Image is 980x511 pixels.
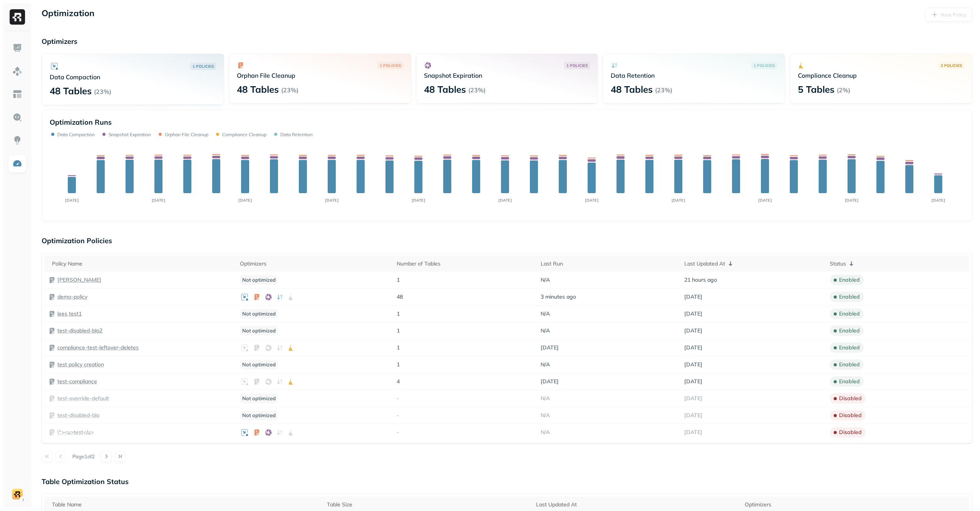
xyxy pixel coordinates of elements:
tspan: [DATE] [498,198,512,203]
div: Last Updated At [536,501,737,508]
p: enabled [839,276,860,284]
tspan: [DATE] [672,198,685,203]
div: Optimizers [240,260,389,267]
p: enabled [839,344,860,351]
tspan: [DATE] [325,198,338,203]
p: enabled [839,378,860,385]
p: 48 Tables [424,83,466,95]
img: Asset Explorer [12,89,22,99]
p: 5 Tables [798,83,834,95]
p: 1 [397,276,533,284]
span: [DATE] [684,310,702,317]
span: N/A [541,429,550,436]
div: Optimizers [745,501,966,508]
p: Not optimized [240,275,278,285]
p: Optimization [42,8,94,22]
span: [DATE] [684,378,702,385]
tspan: [DATE] [65,198,79,203]
p: ( 23% ) [94,88,111,95]
tspan: [DATE] [845,198,858,203]
img: Insights [12,135,22,145]
p: 1 [397,310,533,317]
div: Policy Name [52,260,232,267]
span: [DATE] [541,344,559,351]
p: Data Compaction [50,73,216,81]
p: - [397,429,533,436]
a: compliance-test-leftover-deletes [57,344,139,351]
span: [DATE] [684,327,702,334]
p: Table Optimization Status [42,477,972,486]
p: ( 23% ) [281,86,298,94]
div: Last Run [541,260,677,267]
span: [DATE] [541,378,559,385]
span: N/A [541,412,550,419]
p: Optimization Runs [50,118,112,127]
span: N/A [541,276,550,284]
p: - [397,412,533,419]
p: Data Retention [280,132,313,137]
p: 1 [397,361,533,368]
p: ( 23% ) [655,86,672,94]
p: Snapshot Expiration [424,72,590,79]
p: Not optimized [240,411,278,420]
p: Not optimized [240,394,278,403]
span: 3 minutes ago [541,293,576,301]
p: Page 1 of 2 [72,453,95,460]
p: disabled [839,429,862,436]
p: 1 POLICIES [193,63,214,69]
tspan: [DATE] [585,198,598,203]
p: 4 [397,378,533,385]
span: [DATE] [684,293,702,301]
p: ( 2% ) [837,86,850,94]
img: Assets [12,66,22,76]
span: [DATE] [684,344,702,351]
p: Optimizers [42,37,972,46]
a: test-disabled-bla2 [57,327,102,334]
p: - [397,395,533,402]
p: Optimization Policies [42,236,972,245]
p: enabled [839,327,860,334]
p: test-compliance [57,378,97,385]
span: [DATE] [684,412,702,419]
p: 1 [397,344,533,351]
a: test-disabled-bla [57,412,99,419]
a: \"><u>test</u> [57,429,94,436]
img: Ryft [10,9,25,25]
img: demo [12,489,23,499]
a: [PERSON_NAME] [57,276,101,284]
span: [DATE] [684,361,702,368]
span: N/A [541,310,550,317]
tspan: [DATE] [152,198,165,203]
p: Orphan File Cleanup [165,132,208,137]
p: 1 POLICIES [566,63,588,68]
p: 1 POLICIES [754,63,775,68]
p: Data Compaction [57,132,95,137]
span: [DATE] [684,429,702,436]
p: test-override-default [57,395,109,402]
div: Table Size [327,501,528,508]
p: Compliance Cleanup [798,72,964,79]
span: N/A [541,395,550,402]
p: enabled [839,293,860,301]
div: Table Name [52,501,319,508]
a: test policy creation [57,361,104,368]
img: Optimization [12,159,22,169]
img: Dashboard [12,43,22,53]
p: enabled [839,361,860,368]
span: N/A [541,361,550,368]
p: Data Retention [611,72,777,79]
p: ( 23% ) [468,86,486,94]
p: 48 [397,293,533,301]
tspan: [DATE] [238,198,252,203]
p: demo-policy [57,293,87,301]
div: Number of Tables [397,260,533,267]
span: 21 hours ago [684,276,717,284]
p: Not optimized [240,326,278,336]
img: Query Explorer [12,112,22,122]
p: 48 Tables [50,85,92,97]
p: Snapshot Expiration [109,132,151,137]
